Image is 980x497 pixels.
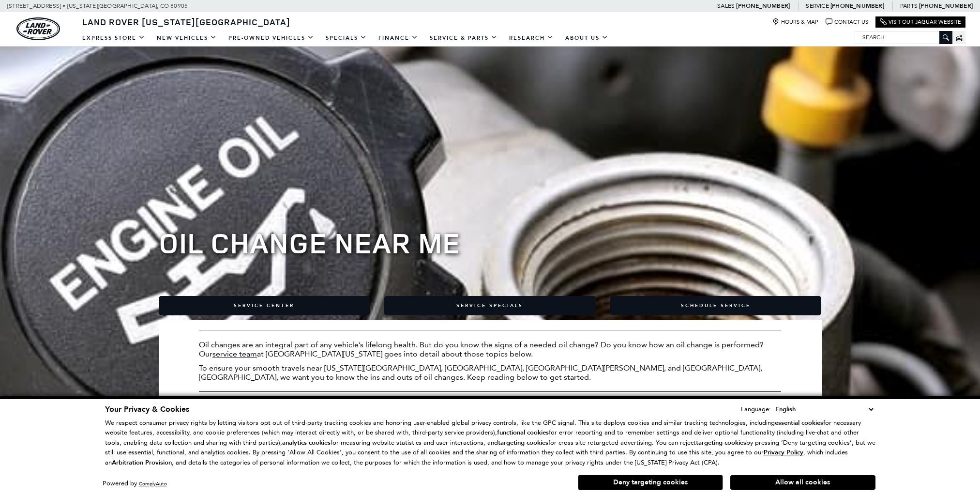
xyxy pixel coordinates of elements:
[105,418,875,468] p: We respect consumer privacy rights by letting visitors opt out of third-party tracking cookies an...
[112,458,172,467] strong: Arbitration Provision
[82,16,290,28] span: Land Rover [US_STATE][GEOGRAPHIC_DATA]
[159,296,370,315] a: Service Center
[806,2,829,9] span: Service
[76,30,151,47] a: EXPRESS STORE
[830,2,884,10] a: [PHONE_NUMBER]
[76,16,296,28] a: Land Rover [US_STATE][GEOGRAPHIC_DATA]
[212,349,257,358] a: service team
[16,17,60,40] img: Land Rover
[223,30,320,47] a: Pre-Owned Vehicles
[773,404,875,415] select: Language Select
[199,363,781,382] p: To ensure your smooth travels near [US_STATE][GEOGRAPHIC_DATA], [GEOGRAPHIC_DATA], [GEOGRAPHIC_DA...
[741,406,771,412] div: Language:
[151,30,223,47] a: New Vehicles
[105,404,189,415] span: Your Privacy & Cookies
[880,18,961,26] a: Visit Our Jaguar Website
[503,30,559,47] a: Research
[764,449,803,456] a: Privacy Policy
[384,296,596,315] a: Service Specials
[736,2,790,10] a: [PHONE_NUMBER]
[764,448,803,457] u: Privacy Policy
[103,481,167,487] div: Powered by
[826,18,868,26] a: Contact Us
[559,30,614,47] a: About Us
[610,296,822,315] a: Schedule Service
[497,428,549,437] strong: functional cookies
[76,30,614,47] nav: Main Navigation
[772,18,818,26] a: Hours & Map
[282,438,331,447] strong: analytics cookies
[696,438,746,447] strong: targeting cookies
[855,31,952,43] input: Search
[498,438,548,447] strong: targeting cookies
[139,481,167,487] a: ComplyAuto
[16,17,60,40] a: land-rover
[373,30,424,47] a: Finance
[730,475,875,490] button: Allow all cookies
[578,475,723,490] button: Deny targeting cookies
[199,340,781,358] p: Oil changes are an integral part of any vehicle’s lifelong health. But do you know the signs of a...
[7,2,188,9] a: [STREET_ADDRESS] • [US_STATE][GEOGRAPHIC_DATA], CO 80905
[424,30,503,47] a: Service & Parts
[320,30,373,47] a: Specials
[919,2,973,10] a: [PHONE_NUMBER]
[900,2,918,9] span: Parts
[159,223,460,262] span: Oil Change near Me
[775,419,823,427] strong: essential cookies
[717,2,735,9] span: Sales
